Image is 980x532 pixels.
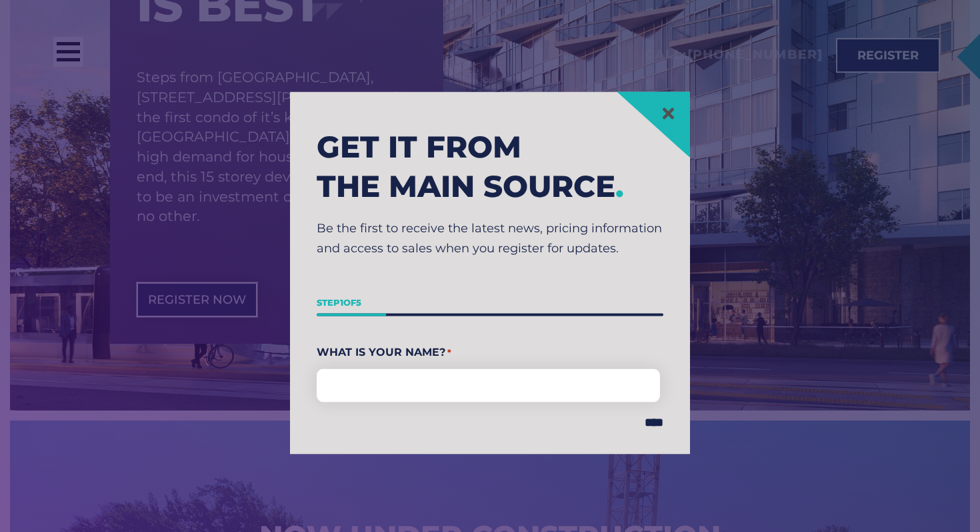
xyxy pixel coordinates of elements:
p: Step of [317,294,663,314]
h2: Get it from the main source [317,128,663,206]
span: 5 [356,298,361,308]
span: 1 [340,298,343,308]
p: Be the first to receive the latest news, pricing information and access to sales when you registe... [317,220,663,259]
legend: What Is Your Name? [317,342,663,363]
span: . [615,168,624,204]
